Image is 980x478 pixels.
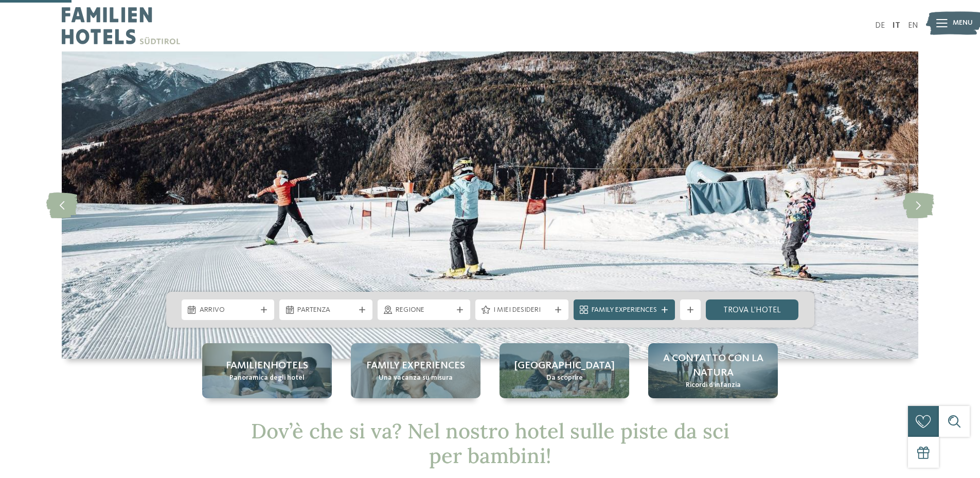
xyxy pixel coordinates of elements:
[351,343,480,398] a: Hotel sulle piste da sci per bambini: divertimento senza confini Family experiences Una vacanza s...
[396,305,453,315] span: Regione
[251,418,729,469] span: Dov’è che si va? Nel nostro hotel sulle piste da sci per bambini!
[297,305,354,315] span: Partenza
[62,51,918,359] img: Hotel sulle piste da sci per bambini: divertimento senza confini
[706,299,799,320] a: trova l’hotel
[493,305,550,315] span: I miei desideri
[908,22,918,30] a: EN
[200,305,257,315] span: Arrivo
[686,380,741,391] span: Ricordi d’infanzia
[546,373,583,383] span: Da scoprire
[379,373,453,383] span: Una vacanza su misura
[226,359,308,373] span: Familienhotels
[366,359,465,373] span: Family experiences
[893,22,900,30] a: IT
[500,343,629,398] a: Hotel sulle piste da sci per bambini: divertimento senza confini [GEOGRAPHIC_DATA] Da scoprire
[514,359,615,373] span: [GEOGRAPHIC_DATA]
[658,351,768,380] span: A contatto con la natura
[202,343,332,398] a: Hotel sulle piste da sci per bambini: divertimento senza confini Familienhotels Panoramica degli ...
[953,18,973,28] span: Menu
[648,343,778,398] a: Hotel sulle piste da sci per bambini: divertimento senza confini A contatto con la natura Ricordi...
[875,22,885,30] a: DE
[592,305,657,315] span: Family Experiences
[229,373,305,383] span: Panoramica degli hotel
